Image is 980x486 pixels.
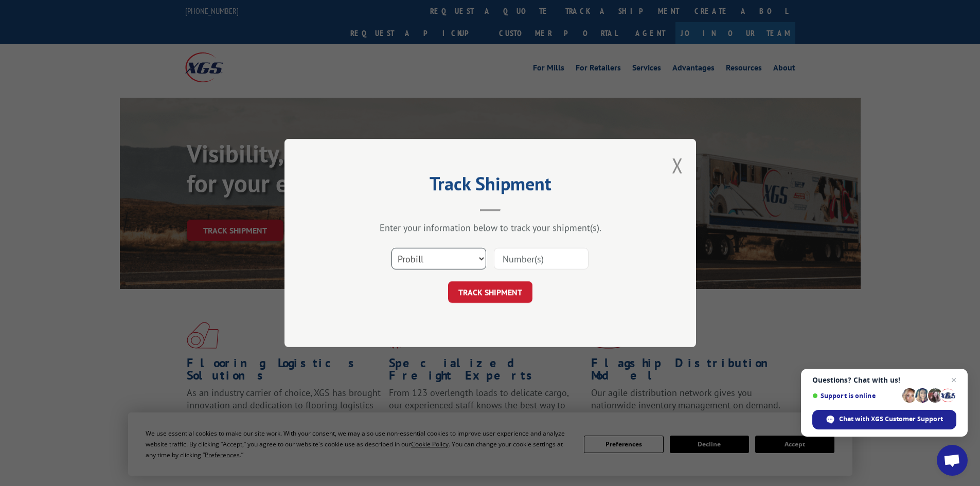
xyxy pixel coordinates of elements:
[336,222,645,233] div: Enter your information below to track your shipment(s).
[839,415,943,424] span: Chat with XGS Customer Support
[812,392,899,400] span: Support is online
[937,445,968,476] div: Open chat
[948,374,960,386] span: Close chat
[494,248,589,269] input: Number(s)
[672,152,683,179] button: Close modal
[812,376,956,384] span: Questions? Chat with us!
[336,176,645,196] h2: Track Shipment
[812,410,956,429] div: Chat with XGS Customer Support
[448,281,532,303] button: TRACK SHIPMENT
